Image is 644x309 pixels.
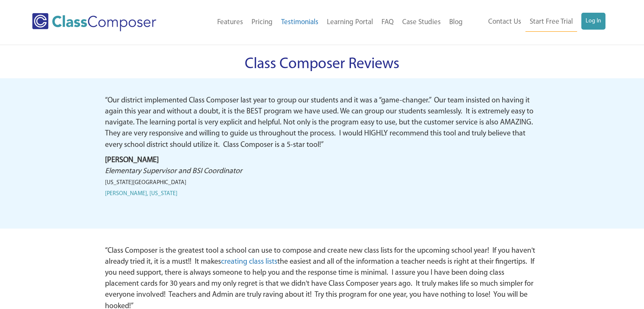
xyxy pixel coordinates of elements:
[105,190,177,197] span: [PERSON_NAME], [US_STATE]
[183,13,467,32] nav: Header Menu
[245,57,399,72] span: Class Composer Reviews
[581,13,605,30] a: Log In
[105,157,159,164] strong: [PERSON_NAME]
[484,13,525,31] a: Contact Us
[221,258,277,266] a: creating class lists
[105,95,539,150] p: “ ”
[445,13,467,32] a: Blog
[525,13,577,32] a: Start Free Trial
[105,168,242,175] em: Elementary Supervisor and BSI Coordinator
[323,13,377,32] a: Learning Portal
[213,13,247,32] a: Features
[105,179,186,186] span: [US_STATE][GEOGRAPHIC_DATA]
[105,97,535,149] span: Our district implemented Class Composer last year to group our students and it was a “game-change...
[277,13,323,32] a: Testimonials
[377,13,398,32] a: FAQ
[467,13,605,32] nav: Header Menu
[398,13,445,32] a: Case Studies
[247,13,277,32] a: Pricing
[32,13,156,31] img: Class Composer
